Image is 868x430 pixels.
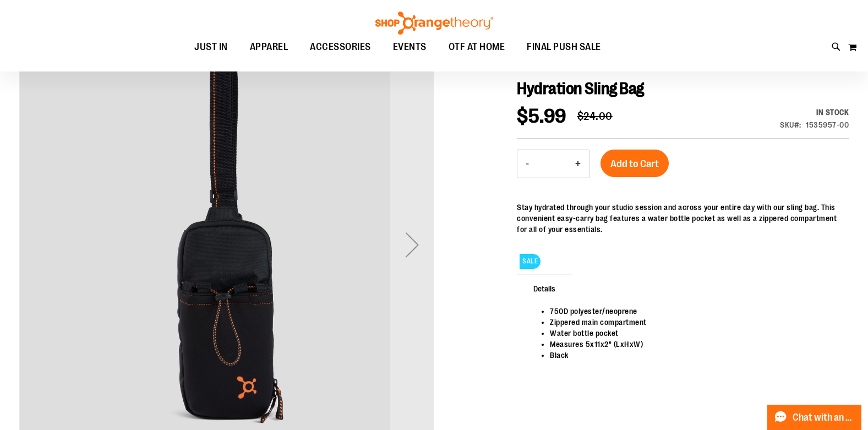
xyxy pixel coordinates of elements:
button: Decrease product quantity [517,150,537,178]
input: Product quantity [537,151,567,177]
a: JUST IN [183,35,239,60]
span: $5.99 [517,105,566,128]
a: OTF AT HOME [438,35,516,60]
img: Shop Orangetheory [374,12,495,35]
div: 1535957-00 [806,119,849,130]
button: Add to Cart [600,150,669,177]
div: Availability [780,107,849,118]
a: EVENTS [382,35,438,60]
span: OTF AT HOME [449,35,505,59]
a: FINAL PUSH SALE [516,35,612,60]
li: Black [550,350,838,361]
button: Increase product quantity [567,150,589,178]
span: Chat with an Expert [793,412,855,423]
span: In stock [816,108,849,117]
li: Measures 5x11x2" (LxHxW) [550,339,838,350]
li: Zippered main compartment [550,317,838,328]
span: Hydration Sling Bag [517,79,644,98]
span: APPAREL [250,35,288,59]
li: 750D polyester/neoprene [550,306,838,317]
div: Stay hydrated through your studio session and across your entire day with our sling bag. This con... [517,202,849,235]
button: Chat with an Expert [767,405,862,430]
span: ACCESSORIES [310,35,371,59]
strong: SKU [780,120,801,129]
span: JUST IN [194,35,228,59]
a: ACCESSORIES [299,35,382,59]
a: APPAREL [239,35,299,60]
li: Water bottle pocket [550,328,838,339]
span: SALE [520,254,541,269]
span: Details [517,274,572,302]
span: $24.00 [577,110,613,123]
span: EVENTS [393,35,427,59]
span: Add to Cart [610,158,659,170]
span: FINAL PUSH SALE [527,35,601,59]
